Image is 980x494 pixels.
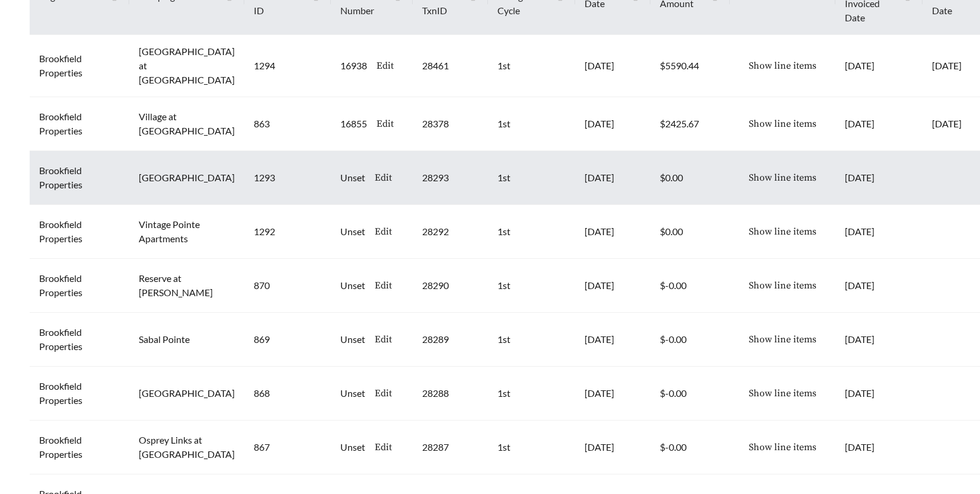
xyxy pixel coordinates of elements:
td: 1st [488,97,575,151]
td: Reserve at [PERSON_NAME] [129,259,244,313]
button: Show line items [739,273,826,298]
span: Unset [340,171,365,185]
td: $-0.00 [650,313,730,367]
td: [DATE] [575,367,650,421]
td: [DATE] [835,367,922,421]
td: [DATE] [835,151,922,205]
td: 868 [244,367,331,421]
span: 16938 [340,59,367,73]
span: Edit [375,332,392,347]
td: 28288 [413,367,488,421]
td: [GEOGRAPHIC_DATA] [129,151,244,205]
td: $-0.00 [650,259,730,313]
td: Brookfield Properties [30,421,129,474]
td: 1st [488,421,575,474]
td: 1292 [244,205,331,259]
button: Show line items [739,381,826,406]
td: 1st [488,35,575,97]
span: Show line items [749,386,816,400]
td: 863 [244,97,331,151]
td: 870 [244,259,331,313]
td: $-0.00 [650,421,730,474]
td: Brookfield Properties [30,259,129,313]
span: Edit [375,278,392,293]
td: $2425.67 [650,97,730,151]
td: [GEOGRAPHIC_DATA] [129,367,244,421]
td: [DATE] [835,97,922,151]
td: 28290 [413,259,488,313]
td: Brookfield Properties [30,367,129,421]
span: Edit [375,224,392,239]
button: Edit [367,111,403,136]
td: [DATE] [835,35,922,97]
span: Show line items [749,278,816,293]
td: 1st [488,259,575,313]
button: Edit [365,273,401,298]
td: 867 [244,421,331,474]
td: Vintage Pointe Apartments [129,205,244,259]
button: Edit [365,327,401,352]
td: 28292 [413,205,488,259]
button: Show line items [739,435,826,460]
button: Show line items [739,165,826,190]
span: Edit [375,440,392,454]
button: Edit [367,53,403,78]
td: 1st [488,367,575,421]
span: Unset [340,332,365,347]
span: Show line items [749,171,816,185]
td: $0.00 [650,205,730,259]
td: 28289 [413,313,488,367]
td: 28293 [413,151,488,205]
span: Show line items [749,224,816,239]
td: 28461 [413,35,488,97]
button: Show line items [739,111,826,136]
td: [DATE] [835,205,922,259]
td: [DATE] [835,259,922,313]
td: [DATE] [575,259,650,313]
td: 1st [488,205,575,259]
span: Show line items [749,117,816,131]
td: [DATE] [835,421,922,474]
td: [DATE] [575,421,650,474]
td: Village at [GEOGRAPHIC_DATA] [129,97,244,151]
span: Edit [375,171,392,185]
button: Edit [365,435,401,460]
span: Show line items [749,59,816,73]
td: Brookfield Properties [30,97,129,151]
td: [DATE] [835,313,922,367]
span: Edit [375,386,392,400]
td: 1294 [244,35,331,97]
span: Show line items [749,440,816,454]
span: Unset [340,224,365,239]
td: $-0.00 [650,367,730,421]
button: Show line items [739,327,826,352]
td: 1st [488,313,575,367]
td: [DATE] [575,35,650,97]
td: $5590.44 [650,35,730,97]
span: Unset [340,440,365,454]
span: 16855 [340,117,367,131]
button: Show line items [739,53,826,78]
span: Edit [376,117,394,131]
td: [DATE] [575,313,650,367]
span: Unset [340,278,365,293]
td: Brookfield Properties [30,151,129,205]
td: $0.00 [650,151,730,205]
td: Osprey Links at [GEOGRAPHIC_DATA] [129,421,244,474]
button: Edit [365,165,401,190]
span: Edit [376,59,394,73]
td: Sabal Pointe [129,313,244,367]
td: 869 [244,313,331,367]
td: [DATE] [575,205,650,259]
td: [DATE] [575,151,650,205]
span: Show line items [749,332,816,347]
td: Brookfield Properties [30,205,129,259]
td: Brookfield Properties [30,35,129,97]
span: Unset [340,386,365,400]
td: 1293 [244,151,331,205]
td: [GEOGRAPHIC_DATA] at [GEOGRAPHIC_DATA] [129,35,244,97]
td: 1st [488,151,575,205]
button: Edit [365,381,401,406]
td: 28287 [413,421,488,474]
td: [DATE] [575,97,650,151]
